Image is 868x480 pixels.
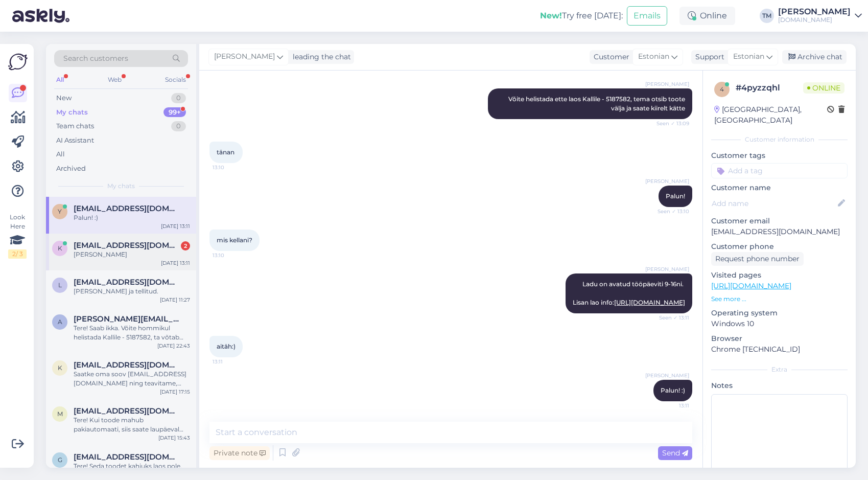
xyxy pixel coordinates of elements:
span: Seen ✓ 13:09 [651,120,689,127]
div: Web [106,73,124,86]
span: kaisakalmus1@gmail.com [74,360,180,370]
div: Archived [56,164,86,174]
div: Archive chat [782,50,847,64]
span: My chats [107,181,135,191]
div: Look Here [8,213,27,259]
div: New [56,93,72,103]
span: katrin.koor@hotmail.com [74,241,180,250]
a: [URL][DOMAIN_NAME] [614,299,685,306]
p: [EMAIL_ADDRESS][DOMAIN_NAME] [711,226,848,237]
p: Customer name [711,182,848,193]
div: [DATE] 13:11 [161,259,190,267]
span: annamaria.kullamaa@gmail.com [74,314,180,324]
a: [PERSON_NAME][DOMAIN_NAME] [778,8,862,24]
span: 13:10 [213,252,251,259]
p: Notes [711,380,848,391]
div: 0 [171,121,186,131]
div: My chats [56,107,88,118]
div: [GEOGRAPHIC_DATA], [GEOGRAPHIC_DATA] [714,104,827,126]
span: [PERSON_NAME] [645,265,689,273]
div: # 4pyzzqhl [736,82,803,94]
a: [URL][DOMAIN_NAME] [711,281,791,290]
span: Send [662,448,688,458]
div: Private note [209,446,270,460]
span: tänan [217,148,234,156]
p: Browser [711,333,848,344]
div: [DATE] 22:43 [157,342,190,350]
span: merili.matto@gmail.com [74,406,180,416]
span: m [57,410,63,418]
span: y [58,208,62,215]
span: [PERSON_NAME] [645,177,689,185]
input: Add a tag [711,163,848,178]
div: Tere! Kui toode mahub pakiautomaati, siis saate laupäeval [PERSON_NAME] kulleriga, siis esmaspäev... [74,416,190,434]
span: Estonian [733,51,764,62]
button: Emails [627,6,667,26]
div: Request phone number [711,252,804,266]
div: [DATE] 13:11 [161,222,190,230]
span: 13:10 [213,164,251,171]
span: a [58,318,62,326]
span: Online [803,82,844,94]
span: l [58,281,62,289]
span: 13:11 [651,402,689,409]
div: AI Assistant [56,135,94,146]
span: mis kellani? [217,236,252,244]
p: Customer tags [711,150,848,161]
div: Try free [DATE]: [540,10,623,22]
div: Tere! Seda toodet kahjuks laos pole, vaatasin, et kahjuks on ka tarnija laost otsas. Selline on H... [74,462,190,480]
span: k [58,244,62,252]
span: [PERSON_NAME] [214,51,275,62]
div: [DATE] 17:15 [160,388,190,396]
div: Extra [711,365,848,374]
div: 2 / 3 [8,249,27,259]
div: [DATE] 15:43 [158,434,190,442]
span: 4 [720,85,724,93]
div: Customer [590,52,629,62]
p: Chrome [TECHNICAL_ID] [711,344,848,355]
b: New! [540,11,562,20]
div: All [54,73,66,86]
span: Palun! [666,192,685,200]
div: [DATE] 11:27 [160,296,190,304]
span: Seen ✓ 13:10 [651,208,689,215]
div: Online [679,7,735,25]
div: Saatke oma soov [EMAIL_ADDRESS][DOMAIN_NAME] ning teavitame, [PERSON_NAME] on saabumas :) [74,370,190,388]
div: Customer information [711,135,848,144]
div: [DOMAIN_NAME] [778,16,851,24]
div: leading the chat [289,52,351,62]
span: g [58,456,62,464]
span: 13:11 [213,358,251,365]
div: Socials [163,73,188,86]
div: Team chats [56,121,94,131]
img: Askly Logo [8,52,28,72]
span: ylle.simulman@mail.ee [74,204,180,213]
input: Add name [712,198,836,209]
div: Palun! :) [74,213,190,222]
p: See more ... [711,294,848,304]
span: Võite helistada ette laos Kallile - 5187582, tema otsib toote välja ja saate kiirelt kätte [508,95,687,112]
div: [PERSON_NAME] ja tellitud. [74,287,190,296]
div: 99+ [163,107,186,118]
span: [PERSON_NAME] [645,80,689,88]
div: All [56,149,65,159]
span: Ladu on avatud tööpäeviti 9-16ni. Lisan lao info: [573,280,685,306]
span: Estonian [638,51,669,62]
div: [PERSON_NAME] [778,8,851,16]
p: Customer phone [711,241,848,252]
p: Operating system [711,308,848,318]
p: Windows 10 [711,318,848,329]
div: TM [760,9,774,23]
span: [PERSON_NAME] [645,372,689,379]
span: Seen ✓ 13:11 [651,314,689,322]
span: liis.korela@gmail.com [74,278,180,287]
div: 0 [171,93,186,103]
div: Support [691,52,724,62]
span: Palun! :) [661,386,685,394]
div: [PERSON_NAME] [74,250,190,259]
p: Visited pages [711,270,848,281]
p: Customer email [711,216,848,226]
span: Search customers [63,53,128,64]
span: gliholet@gmail.com [74,452,180,462]
span: k [58,364,62,372]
